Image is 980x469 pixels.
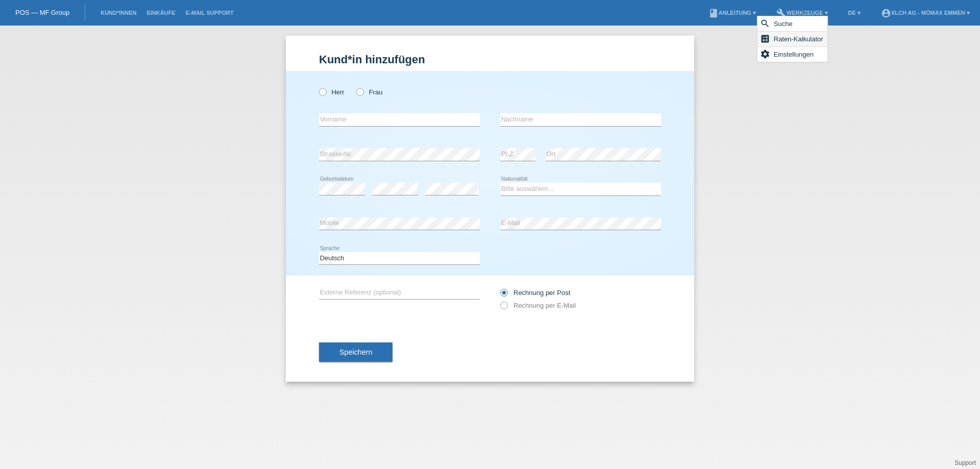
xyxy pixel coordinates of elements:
[500,289,570,297] label: Rechnung per Post
[881,8,891,18] i: account_circle
[500,302,507,314] input: Rechnung per E-Mail
[771,10,833,16] a: buildWerkzeuge ▾
[319,88,345,96] label: Herr
[500,289,507,302] input: Rechnung per Post
[708,8,719,18] i: book
[95,10,141,16] a: Kund*innen
[772,33,825,45] span: Raten-Kalkulator
[776,8,787,18] i: build
[141,10,180,16] a: Einkäufe
[15,9,69,16] a: POS — MF Group
[876,10,975,16] a: account_circleXLCH AG - Mömax Emmen ▾
[772,17,794,30] span: Suche
[319,53,661,66] h1: Kund*in hinzufügen
[954,459,976,466] a: Support
[319,88,326,95] input: Herr
[319,342,393,362] button: Speichern
[356,88,382,96] label: Frau
[843,10,866,16] a: DE ▾
[772,48,815,60] span: Einstellungen
[356,88,363,95] input: Frau
[339,348,372,356] span: Speichern
[703,10,761,16] a: bookAnleitung ▾
[760,18,770,29] i: search
[181,10,239,16] a: E-Mail Support
[500,302,576,309] label: Rechnung per E-Mail
[760,34,770,44] i: calculate
[760,49,770,59] i: settings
